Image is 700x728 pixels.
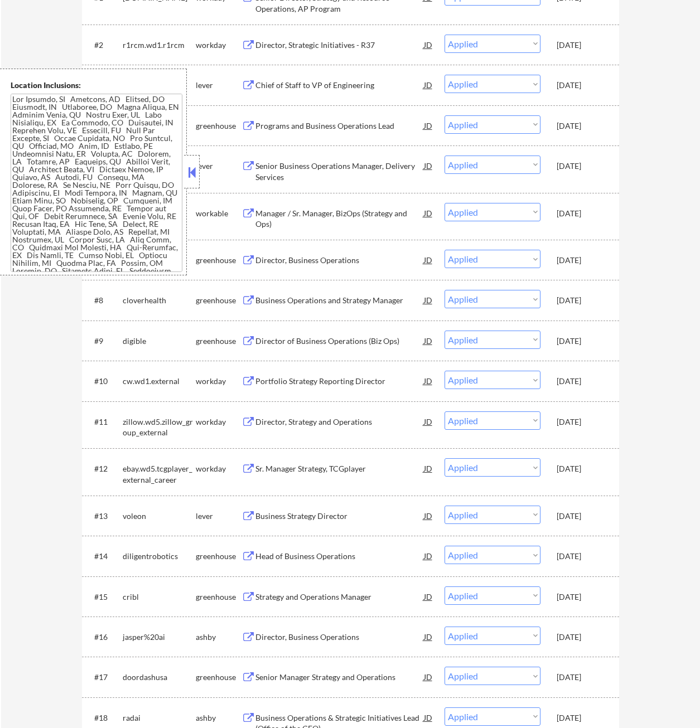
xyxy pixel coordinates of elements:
[423,371,434,391] div: JD
[196,295,242,306] div: greenhouse
[196,511,242,522] div: lever
[123,591,196,603] div: cribl
[196,591,242,603] div: greenhouse
[123,40,196,51] div: r1rcm.wd1.r1rcm
[557,672,606,683] div: [DATE]
[557,712,606,724] div: [DATE]
[423,35,434,55] div: JD
[557,255,606,266] div: [DATE]
[196,376,242,387] div: workday
[123,712,196,724] div: radai
[196,463,242,474] div: workday
[423,331,434,351] div: JD
[557,591,606,603] div: [DATE]
[255,295,424,306] div: Business Operations and Strategy Manager
[255,416,424,428] div: Director, Strategy and Operations
[255,376,424,387] div: Portfolio Strategy Reporting Director
[123,672,196,683] div: doordashusa
[557,463,606,474] div: [DATE]
[196,40,242,51] div: workday
[196,672,242,683] div: greenhouse
[94,40,114,51] div: #2
[423,586,434,606] div: JD
[94,672,114,683] div: #17
[94,376,114,387] div: #10
[423,627,434,647] div: JD
[123,295,196,306] div: cloverhealth
[255,40,424,51] div: Director, Strategic Initiatives - R37
[94,632,114,643] div: #16
[557,120,606,132] div: [DATE]
[94,551,114,562] div: #14
[423,115,434,135] div: JD
[123,511,196,522] div: voleon
[255,672,424,683] div: Senior Manager Strategy and Operations
[255,591,424,603] div: Strategy and Operations Manager
[123,463,196,485] div: ebay.wd5.tcgplayer_external_career
[196,255,242,266] div: greenhouse
[255,208,424,230] div: Manager / Sr. Manager, BizOps (Strategy and Ops)
[423,506,434,526] div: JD
[196,120,242,132] div: greenhouse
[255,80,424,91] div: Chief of Staff to VP of Engineering
[196,551,242,562] div: greenhouse
[196,712,242,724] div: ashby
[123,336,196,347] div: digible
[557,376,606,387] div: [DATE]
[423,75,434,95] div: JD
[255,336,424,347] div: Director of Business Operations (Biz Ops)
[423,290,434,310] div: JD
[423,546,434,566] div: JD
[94,463,114,474] div: #12
[557,416,606,428] div: [DATE]
[423,411,434,431] div: JD
[123,551,196,562] div: diligentrobotics
[423,458,434,478] div: JD
[423,667,434,687] div: JD
[94,511,114,522] div: #13
[94,295,114,306] div: #8
[196,161,242,172] div: lever
[557,40,606,51] div: [DATE]
[557,295,606,306] div: [DATE]
[94,591,114,603] div: #15
[123,376,196,387] div: cw.wd1.external
[557,161,606,172] div: [DATE]
[196,80,242,91] div: lever
[557,511,606,522] div: [DATE]
[557,208,606,219] div: [DATE]
[423,156,434,176] div: JD
[94,712,114,724] div: #18
[255,120,424,132] div: Programs and Business Operations Lead
[557,336,606,347] div: [DATE]
[196,416,242,428] div: workday
[255,632,424,643] div: Director, Business Operations
[255,463,424,474] div: Sr. Manager Strategy, TCGplayer
[255,551,424,562] div: Head of Business Operations
[423,707,434,727] div: JD
[557,632,606,643] div: [DATE]
[123,416,196,438] div: zillow.wd5.zillow_group_external
[196,336,242,347] div: greenhouse
[255,161,424,182] div: Senior Business Operations Manager, Delivery Services
[94,336,114,347] div: #9
[423,203,434,223] div: JD
[255,511,424,522] div: Business Strategy Director
[123,632,196,643] div: jasper%20ai
[557,551,606,562] div: [DATE]
[11,80,182,91] div: Location Inclusions:
[196,208,242,219] div: workable
[255,255,424,266] div: Director, Business Operations
[557,80,606,91] div: [DATE]
[196,632,242,643] div: ashby
[423,250,434,270] div: JD
[94,416,114,428] div: #11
